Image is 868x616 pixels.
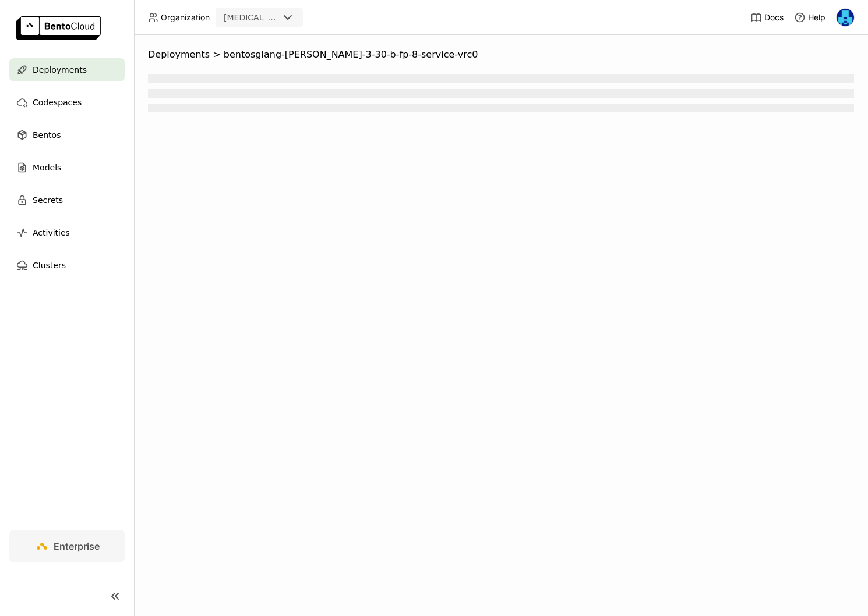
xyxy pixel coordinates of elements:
span: Deployments [33,63,87,77]
span: Activities [33,226,70,240]
span: Docs [764,12,784,23]
a: Bentos [9,123,125,147]
a: Models [9,156,125,179]
span: Organization [161,12,210,23]
span: Enterprise [54,540,100,552]
span: Secrets [33,193,63,207]
span: > [210,49,224,60]
span: Deployments [148,49,210,60]
div: [MEDICAL_DATA] [224,12,278,23]
a: Docs [750,12,784,23]
div: Help [794,12,825,23]
a: Activities [9,221,125,244]
nav: Breadcrumbs navigation [148,49,854,60]
span: Models [33,161,61,175]
a: Deployments [9,58,125,81]
a: Enterprise [9,530,125,562]
a: Secrets [9,188,125,212]
span: Help [808,12,825,23]
a: Codespaces [9,91,125,114]
span: Bentos [33,128,61,142]
input: Selected revia. [280,12,281,24]
a: Clusters [9,254,125,277]
span: Clusters [33,258,66,272]
span: Codespaces [33,95,82,109]
img: Yi Guo [837,9,854,26]
span: bentosglang-[PERSON_NAME]-3-30-b-fp-8-service-vrc0 [224,49,478,60]
img: logo [16,16,101,40]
